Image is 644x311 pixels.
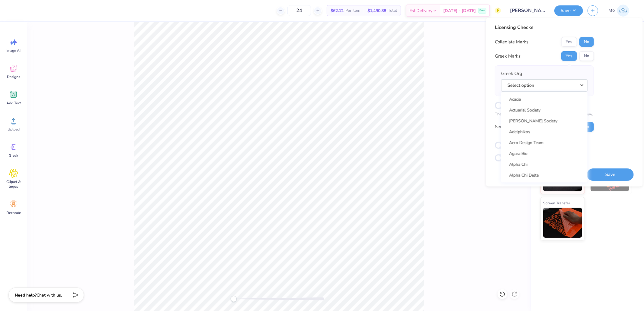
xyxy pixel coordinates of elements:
[7,48,21,53] span: Image AI
[501,70,522,77] label: Greek Org
[495,24,594,31] div: Licensing Checks
[479,8,485,13] span: Free
[579,122,594,131] button: No
[579,37,594,47] button: No
[287,5,311,16] input: – –
[579,51,594,61] button: No
[9,153,18,158] span: Greek
[15,292,37,298] strong: Need help?
[495,39,528,46] div: Collegiate Marks
[617,5,629,17] img: Michael Galon
[231,296,237,302] div: Accessibility label
[495,53,521,60] div: Greek Marks
[504,159,585,169] a: Alpha Chi
[367,8,386,14] span: $1,490.88
[543,208,582,238] img: Screen Transfer
[543,200,570,206] span: Screen Transfer
[608,7,616,14] span: MG
[443,8,476,14] span: [DATE] - [DATE]
[504,116,585,126] a: [PERSON_NAME] Society
[495,123,539,130] div: Send a Copy to Client
[6,101,21,105] span: Add Text
[504,127,585,137] a: Adelphikos
[7,74,20,79] span: Designs
[409,8,432,14] span: Est. Delivery
[8,127,20,132] span: Upload
[561,51,577,61] button: Yes
[554,5,583,16] button: Save
[561,37,577,47] button: Yes
[505,5,550,17] input: Untitled Design
[6,210,21,215] span: Decorate
[504,138,585,148] a: Aero Design Team
[504,181,585,191] a: Alpha Chi Omega
[504,170,585,180] a: Alpha Chi Delta
[606,5,632,17] a: MG
[504,149,585,159] a: Agara Bio
[495,112,594,118] p: The changes are too minor to warrant an Affinity review.
[37,292,62,298] span: Chat with us.
[331,8,344,14] span: $62.12
[345,8,360,14] span: Per Item
[587,168,634,181] button: Save
[501,79,588,91] button: Select option
[504,94,585,104] a: Acacia
[501,92,588,182] div: Select option
[504,105,585,115] a: Actuarial Society
[388,8,397,14] span: Total
[4,179,24,189] span: Clipart & logos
